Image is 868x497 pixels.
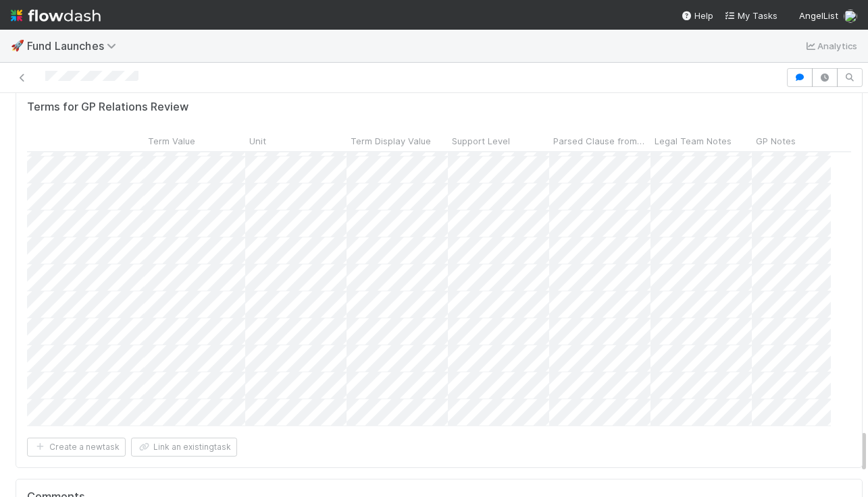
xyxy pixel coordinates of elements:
div: Help [681,9,713,22]
span: Fund Launches [27,39,123,53]
span: Unit [249,134,266,148]
span: Legal Team Notes [655,134,732,148]
span: Term Value [148,134,195,148]
h5: Terms for GP Relations Review [27,100,188,114]
span: AngelList [799,10,838,21]
button: Create a newtask [27,438,126,457]
span: Support Level [452,134,510,148]
span: 🚀 [11,40,24,51]
span: GP Notes [756,134,796,148]
a: My Tasks [724,9,777,22]
span: Term Display Value [351,134,431,148]
a: Analytics [804,38,857,54]
button: Link an existingtask [131,438,237,457]
span: Parsed Clause from LPA [553,134,647,148]
img: avatar_0b1dbcb8-f701-47e0-85bc-d79ccc0efe6c.png [844,9,857,23]
span: My Tasks [724,10,777,21]
img: logo-inverted-e16ddd16eac7371096b0.svg [11,4,101,27]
